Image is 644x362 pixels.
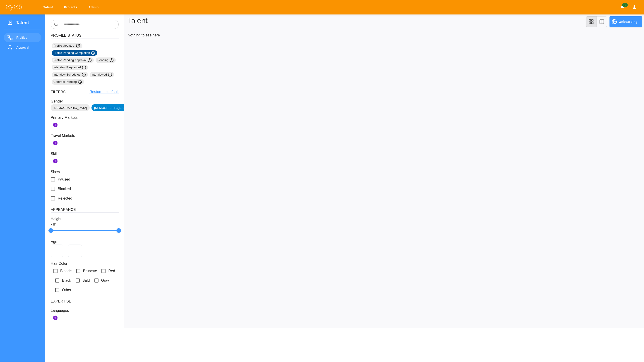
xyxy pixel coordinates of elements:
[16,45,38,50] span: Approval
[51,308,119,313] p: Languages
[128,33,642,38] p: Nothing to see here
[82,278,90,283] span: Bald
[51,33,119,38] h6: Profile Status
[51,207,119,213] h6: Appearance
[51,104,90,111] div: [DEMOGRAPHIC_DATA]
[51,169,119,175] p: Show
[51,222,119,227] p: - 8’
[52,43,82,48] div: Profile Updated
[51,106,90,110] span: [DEMOGRAPHIC_DATA]
[5,4,22,11] img: eye5
[53,65,86,70] span: Interview Requested
[65,248,66,254] span: -
[97,58,114,62] span: Pending
[610,16,642,27] button: Onboarding
[62,278,71,283] span: Black
[586,16,597,27] button: grid
[16,35,38,40] span: Profiles
[51,115,119,120] p: Primary Markets
[61,3,82,12] a: Projects
[40,3,58,12] a: Talent
[53,80,82,84] span: Contract Pending
[58,186,71,192] span: Blocked
[51,89,66,95] h6: Filters
[622,3,628,7] span: 10
[53,72,86,77] span: Interview Scheduled
[51,298,119,304] h6: Expertise
[83,268,97,274] span: Brunette
[52,72,88,77] div: Interview Scheduled
[91,104,130,111] div: [DEMOGRAPHIC_DATA]
[619,3,627,11] button: Notifications
[4,43,41,52] a: Approval
[51,157,60,166] button: Add Skills
[51,261,119,266] p: Hair Color
[58,196,72,201] span: Rejected
[85,3,103,12] a: Admin
[51,239,119,245] p: Age
[51,313,60,322] button: Add Languages
[89,89,119,95] a: Restore to default
[51,133,119,138] p: Travel Markets
[52,50,97,56] div: Profile Pending Completion
[91,72,112,77] span: Interviewed
[128,16,148,25] h1: Talent
[16,20,29,27] h3: Talent
[91,106,130,110] span: [DEMOGRAPHIC_DATA]
[96,57,116,63] div: Pending
[586,16,607,27] div: view
[596,16,607,27] button: table
[53,58,92,62] span: Profile Pending Approval
[51,99,119,104] p: Gender
[51,151,119,157] p: Skills
[90,72,114,77] div: Interviewed
[52,57,94,63] div: Profile Pending Approval
[108,268,115,274] span: Red
[58,177,70,182] span: Paused
[52,79,84,85] div: Contract Pending
[53,51,95,55] span: Profile Pending Completion
[4,33,41,42] a: Profiles
[101,278,109,283] span: Gray
[51,216,119,222] p: Height
[51,138,60,148] button: Add Secondary Markets
[52,65,88,70] div: Interview Requested
[60,268,72,274] span: Blonde
[53,43,81,48] span: Profile Updated
[62,287,71,293] span: Other
[51,120,60,129] button: Add Markets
